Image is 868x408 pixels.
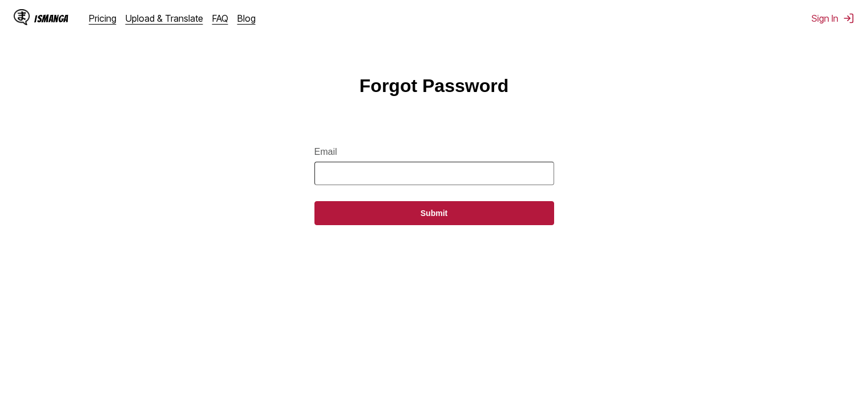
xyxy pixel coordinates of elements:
[237,13,256,24] a: Blog
[812,13,854,24] button: Sign In
[212,13,228,24] a: FAQ
[14,9,89,27] a: IsManga LogoIsManga
[14,9,30,25] img: IsManga Logo
[314,147,554,157] label: Email
[89,13,116,24] a: Pricing
[314,201,554,225] button: Submit
[843,13,854,24] img: Sign out
[34,13,68,24] div: IsManga
[126,13,203,24] a: Upload & Translate
[360,75,508,97] h1: Forgot Password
